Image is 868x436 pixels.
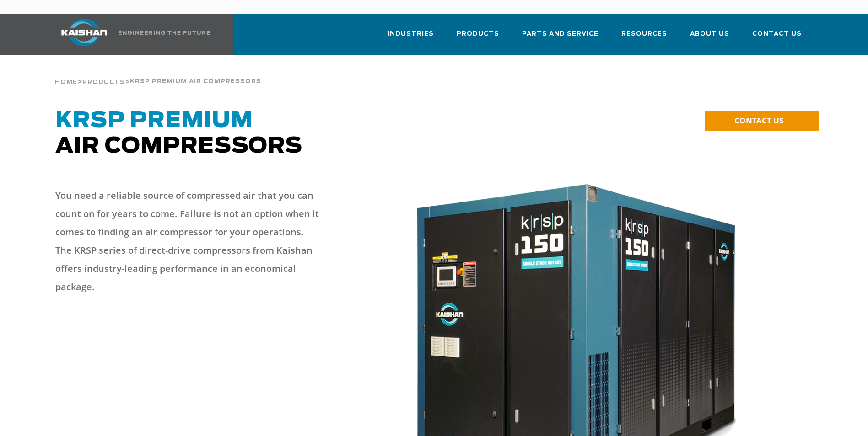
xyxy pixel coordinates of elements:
[82,78,125,86] a: Products
[522,22,598,53] a: Parts and Service
[50,14,212,55] a: Kaishan USA
[621,29,667,39] span: Resources
[705,111,819,131] a: CONTACT US
[752,22,802,53] a: Contact Us
[55,80,77,85] span: Home
[522,29,598,39] span: Parts and Service
[55,110,253,132] span: KRSP Premium
[119,31,210,35] img: Engineering the future
[752,29,802,39] span: Contact Us
[50,19,119,46] img: kaishan logo
[457,22,499,53] a: Products
[388,22,434,53] a: Industries
[388,29,434,39] span: Industries
[457,29,499,39] span: Products
[690,29,729,39] span: About Us
[621,22,667,53] a: Resources
[55,186,321,296] p: You need a reliable source of compressed air that you can count on for years to come. Failure is ...
[690,22,729,53] a: About Us
[55,55,261,90] div: > >
[55,110,302,157] span: Air Compressors
[130,79,261,85] span: krsp premium air compressors
[734,115,783,126] span: CONTACT US
[82,80,125,85] span: Products
[55,78,77,86] a: Home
